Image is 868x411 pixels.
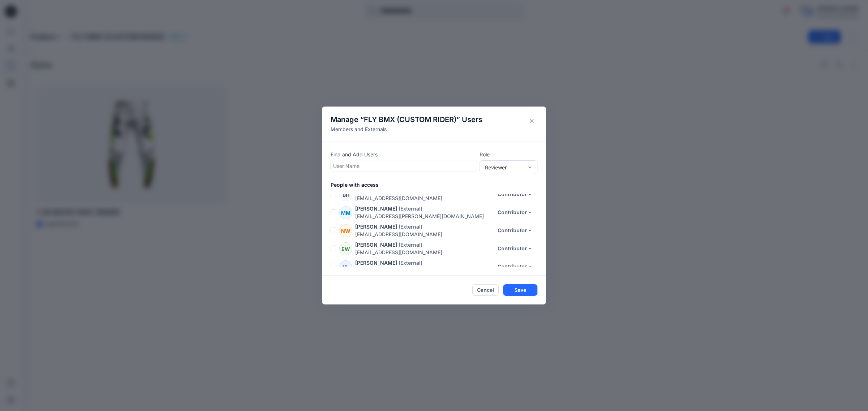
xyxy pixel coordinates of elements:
[493,243,537,254] button: Contributor
[339,206,352,219] div: MM
[331,115,482,124] h4: Manage “ ” Users
[493,207,537,218] button: Contributor
[480,151,537,158] p: Role
[355,248,493,256] p: [EMAIL_ADDRESS][DOMAIN_NAME]
[339,224,352,237] div: NW
[493,225,537,236] button: Contributor
[355,205,397,212] p: [PERSON_NAME]
[355,194,493,202] p: [EMAIL_ADDRESS][DOMAIN_NAME]
[526,115,537,127] button: Close
[503,284,537,296] button: Save
[355,223,397,230] p: [PERSON_NAME]
[331,125,482,133] p: Members and Externals
[399,259,422,267] p: (External)
[472,284,499,296] button: Cancel
[399,241,422,248] p: (External)
[485,164,523,171] div: Reviewer
[355,230,493,238] p: [EMAIL_ADDRESS][DOMAIN_NAME]
[355,212,493,220] p: [EMAIL_ADDRESS][PERSON_NAME][DOMAIN_NAME]
[331,151,477,158] p: Find and Add Users
[399,205,422,212] p: (External)
[355,259,397,267] p: [PERSON_NAME]
[339,260,352,273] div: YL
[493,189,537,200] button: Contributor
[364,115,456,124] span: FLY BMX (CUSTOM RIDER)
[355,241,397,248] p: [PERSON_NAME]
[493,261,537,272] button: Contributor
[331,181,546,189] p: People with access
[339,188,352,201] div: BH
[399,223,422,230] p: (External)
[339,242,352,255] div: EW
